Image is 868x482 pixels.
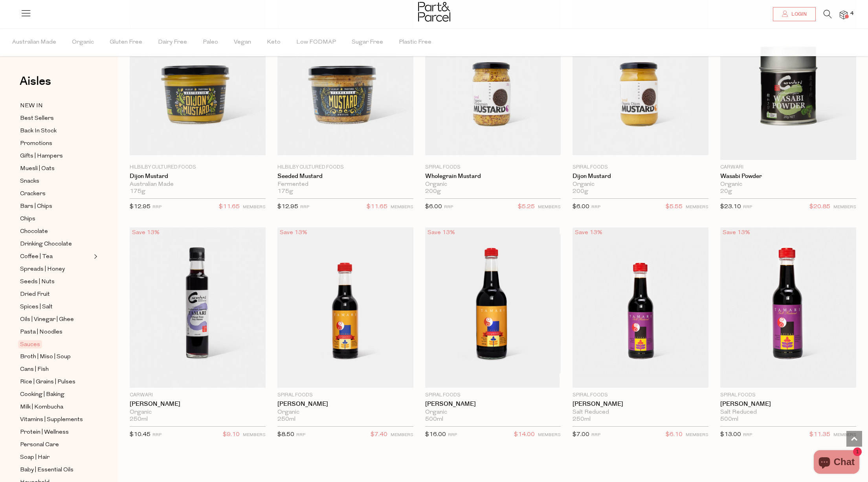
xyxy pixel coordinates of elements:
small: MEMBERS [538,433,561,437]
small: MEMBERS [391,433,413,437]
span: $20.85 [809,202,830,212]
span: 200g [573,188,588,195]
span: Aisles [20,73,51,90]
small: MEMBERS [391,205,413,209]
span: Cooking | Baking [20,390,64,400]
a: Cooking | Baking [20,390,92,400]
p: Spiral Foods [573,164,708,171]
span: Spices | Salt [20,302,53,312]
span: $16.00 [425,432,446,438]
span: 500ml [720,416,738,423]
p: Carwari [130,392,266,399]
a: Sauces [20,340,92,349]
span: 175g [277,188,293,195]
span: Gifts | Hampers [20,152,63,161]
img: Tamari [720,227,856,388]
a: Oils | Vinegar | Ghee [20,315,92,324]
span: 20g [720,188,732,195]
small: MEMBERS [686,205,708,209]
p: Carwari [720,164,856,171]
span: Dried Fruit [20,290,50,299]
div: Organic [277,409,413,416]
a: Spices | Salt [20,302,92,312]
a: Best Sellers [20,114,92,123]
a: Personal Care [20,440,92,450]
span: Vitamins | Supplements [20,415,83,425]
span: $6.00 [425,204,442,210]
span: Rice | Grains | Pulses [20,378,75,387]
small: RRP [591,205,600,209]
span: 175g [130,188,145,195]
a: Spreads | Honey [20,264,92,274]
p: Hilbilby Cultured Foods [277,164,413,171]
p: Spiral Foods [425,164,561,171]
a: [PERSON_NAME] [720,401,856,408]
span: 250ml [277,416,295,423]
span: Broth | Miso | Soup [20,352,71,362]
span: Australian Made [12,29,56,56]
div: Organic [130,409,266,416]
div: Organic [720,181,856,188]
span: Promotions [20,139,52,148]
a: Drinking Chocolate [20,239,92,249]
div: Salt Reduced [573,409,708,416]
span: Gluten Free [110,29,142,56]
span: Soap | Hair [20,453,50,462]
small: RRP [743,205,752,209]
a: Vitamins | Supplements [20,415,92,425]
a: Gifts | Hampers [20,151,92,161]
small: MEMBERS [243,433,266,437]
span: Best Sellers [20,114,54,123]
span: Crackers [20,189,46,199]
a: Bars | Chips [20,202,92,211]
div: Save 13% [277,227,310,238]
span: Login [789,11,807,18]
span: Baby | Essential Oils [20,466,73,475]
small: RRP [296,433,305,437]
span: 500ml [425,416,443,423]
span: Dairy Free [158,29,187,56]
a: Muesli | Oats [20,164,92,174]
a: Coffee | Tea [20,252,92,262]
span: Oils | Vinegar | Ghee [20,315,74,324]
div: Organic [425,181,561,188]
a: Milk | Kombucha [20,402,92,412]
span: Organic [72,29,94,56]
span: Chocolate [20,227,48,236]
a: Protein | Wellness [20,427,92,437]
div: Organic [573,181,708,188]
small: RRP [300,205,309,209]
small: RRP [152,433,161,437]
span: $13.00 [720,432,741,438]
div: Australian Made [130,181,266,188]
a: Soap | Hair [20,453,92,462]
small: RRP [152,205,161,209]
span: $11.65 [219,202,240,212]
p: Hilbilby Cultured Foods [130,164,266,171]
small: RRP [444,205,453,209]
img: Part&Parcel [418,2,450,22]
a: Wholegrain Mustard [425,173,561,180]
span: $11.65 [367,202,387,212]
img: Tamari [130,227,266,388]
a: 4 [840,11,848,19]
span: 250ml [573,416,591,423]
span: Sauces [18,340,42,348]
span: $11.35 [809,430,830,440]
span: $6.10 [666,430,683,440]
span: $8.50 [277,432,294,438]
span: Chips [20,214,35,224]
span: Vegan [234,29,251,56]
span: Paleo [203,29,218,56]
a: Dijon Mustard [130,173,266,180]
span: $6.00 [573,204,589,210]
a: Snacks [20,176,92,186]
a: Rice | Grains | Pulses [20,377,92,387]
span: $7.00 [573,432,589,438]
a: Crackers [20,189,92,199]
span: $7.40 [371,430,387,440]
p: Spiral Foods [720,392,856,399]
a: Dried Fruit [20,290,92,299]
div: Save 13% [425,227,457,238]
span: $9.10 [223,430,240,440]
